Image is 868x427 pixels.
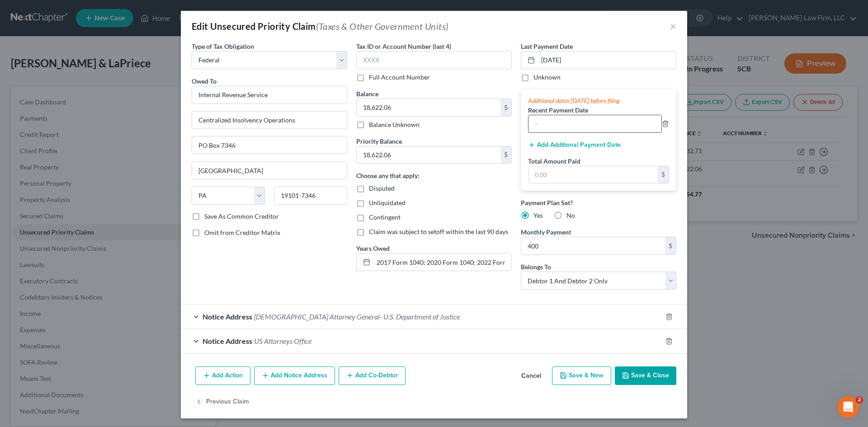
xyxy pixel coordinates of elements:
[316,21,449,32] span: (Taxes & Other Government Units)
[203,312,252,321] span: Notice Address
[192,136,347,154] input: Apt, Suite, etc...
[369,213,401,221] span: Contingent
[533,73,561,82] label: Unknown
[195,366,250,385] button: Add Action
[192,20,448,33] div: Edit Unsecured Priority Claim
[204,212,279,221] label: Save As Common Creditor
[254,312,460,321] span: [DEMOGRAPHIC_DATA] Attorney General- U.S. Department of Justice
[538,52,676,69] input: MM/DD/YYYY
[357,146,500,164] input: 0.00
[528,141,621,149] button: Add Additional Payment Date
[254,337,311,345] span: US Attorneys Office
[369,228,508,235] span: Claim was subject to setoff within the last 90 days
[356,42,451,51] label: Tax ID or Account Number (last 4)
[203,337,252,345] span: Notice Address
[665,237,676,254] div: $
[369,199,406,206] span: Unliquidated
[192,77,217,85] span: Owed To
[552,366,611,385] button: Save & New
[204,229,280,236] span: Omit from Creditor Matrix
[528,105,588,115] label: Recent Payment Date
[566,211,575,219] span: No
[528,166,658,183] input: 0.00
[192,162,347,179] input: Enter city...
[369,73,430,82] label: Full Account Number
[195,392,249,411] button: Previous Claim
[521,237,665,254] input: 0.00
[837,396,859,418] iframe: Intercom live chat
[373,253,511,271] input: --
[339,366,406,385] button: Add Co-Debtor
[192,86,347,104] input: Search creditor by name...
[521,42,573,51] label: Last Payment Date
[274,187,347,205] input: Enter zip...
[856,396,863,404] span: 2
[356,51,512,69] input: XXXX
[192,42,254,50] span: Type of Tax Obligation
[521,198,676,207] label: Payment Plan Set?
[528,96,669,105] div: Additional dates [DATE] before filing
[528,156,580,166] label: Total Amount Paid
[356,89,378,99] label: Balance
[369,120,420,129] label: Balance Unknown
[615,366,676,385] button: Save & Close
[521,263,551,271] span: Belongs To
[357,99,500,116] input: 0.00
[192,112,347,129] input: Enter address...
[356,244,390,253] label: Years Owed
[658,166,669,183] div: $
[521,227,571,237] label: Monthly Payment
[514,367,548,385] button: Cancel
[670,21,676,32] button: ×
[356,171,420,180] label: Choose any that apply:
[356,136,402,146] label: Priority Balance
[500,146,511,164] div: $
[528,115,661,132] input: --
[369,184,395,192] span: Disputed
[533,211,543,219] span: Yes
[500,99,511,116] div: $
[254,366,335,385] button: Add Notice Address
